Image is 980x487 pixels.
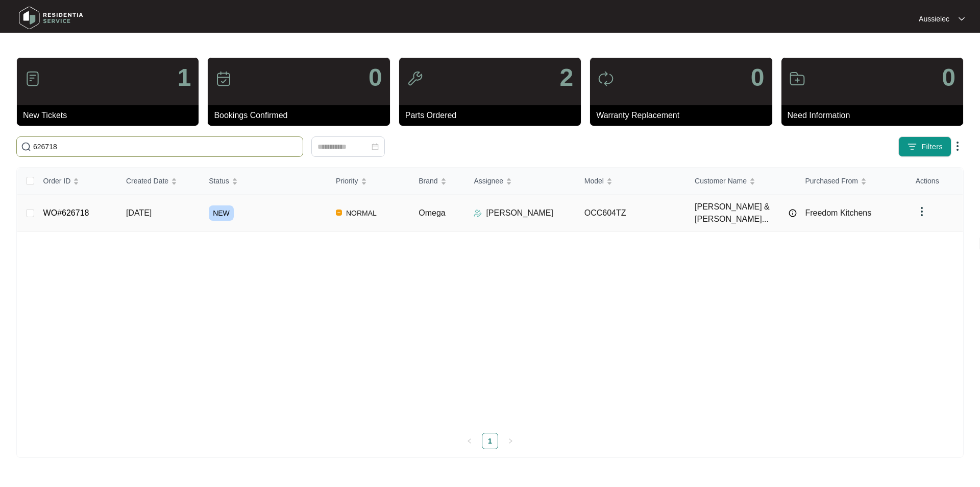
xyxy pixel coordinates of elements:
button: filter iconFilters [898,136,951,157]
th: Order ID [35,168,118,195]
span: Status [209,175,229,187]
img: dropdown arrow [951,140,964,152]
th: Brand [410,168,465,195]
p: Warranty Replacement [596,109,772,122]
span: Brand [419,175,437,187]
span: NEW [209,205,234,221]
span: Created Date [126,175,168,187]
a: WO#626718 [43,208,89,217]
p: 2 [559,65,573,90]
p: 0 [369,65,382,90]
p: Aussielec [919,14,949,24]
span: Assignee [474,175,503,187]
th: Assignee [465,168,576,195]
span: [PERSON_NAME] & [PERSON_NAME]... [695,201,783,225]
span: right [507,438,513,444]
span: [DATE] [126,208,152,217]
th: Priority [328,168,410,195]
span: Order ID [43,175,71,187]
img: search-icon [21,142,31,152]
img: icon [789,71,805,87]
img: Assigner Icon [474,209,482,217]
p: 1 [178,65,191,90]
input: Search by Order Id, Assignee Name, Customer Name, Brand and Model [33,141,299,152]
span: Customer Name [695,175,747,187]
li: Next Page [502,433,519,449]
th: Model [576,168,687,195]
p: [PERSON_NAME] [486,207,553,219]
img: icon [24,71,41,87]
img: Vercel Logo [336,210,342,216]
span: Freedom Kitchens [805,208,871,217]
p: 0 [942,65,955,90]
img: icon [407,71,423,87]
span: Priority [336,175,358,187]
img: icon [598,71,614,87]
li: Previous Page [461,433,478,449]
th: Customer Name [687,168,797,195]
img: dropdown arrow [959,16,965,21]
img: Info icon [789,209,797,217]
button: right [502,433,519,449]
img: dropdown arrow [916,205,928,218]
span: Omega [419,208,445,217]
button: left [461,433,478,449]
p: Bookings Confirmed [214,109,389,122]
span: NORMAL [342,207,381,219]
p: Parts Ordered [405,109,581,122]
img: icon [215,71,232,87]
img: filter icon [907,142,917,152]
span: Purchased From [805,175,857,187]
td: OCC604TZ [576,195,687,232]
img: residentia service logo [15,3,87,33]
p: 0 [751,65,765,90]
th: Purchased From [797,168,907,195]
th: Actions [908,168,963,195]
a: 1 [482,433,498,449]
span: left [467,438,473,444]
p: Need Information [788,109,963,122]
span: Model [584,175,604,187]
li: 1 [482,433,498,449]
p: New Tickets [23,109,199,122]
span: Filters [921,142,943,152]
th: Status [201,168,328,195]
th: Created Date [118,168,201,195]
